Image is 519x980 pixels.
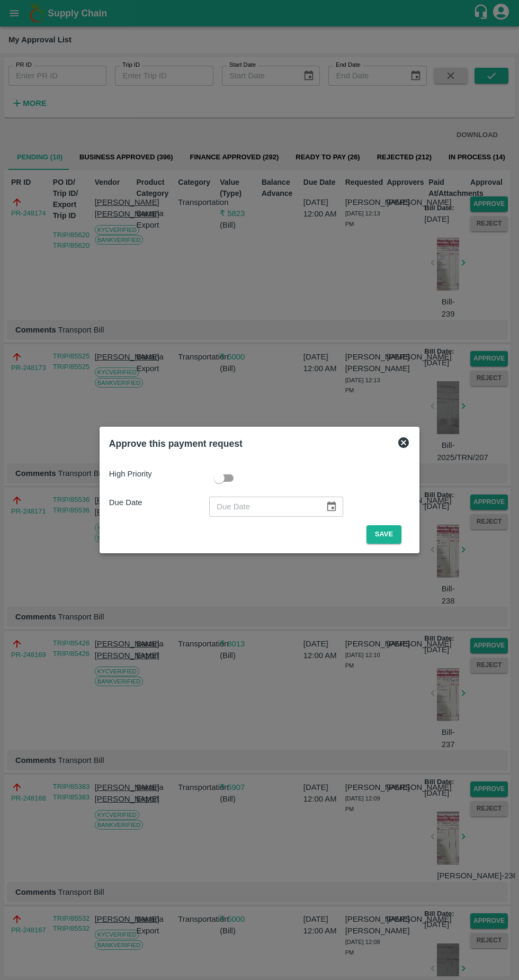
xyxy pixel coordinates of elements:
[109,438,243,449] b: Approve this payment request
[321,497,342,517] button: Choose date
[109,468,209,480] p: High Priority
[109,497,209,508] p: Due Date
[366,525,401,544] button: Save
[209,497,317,517] input: Due Date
